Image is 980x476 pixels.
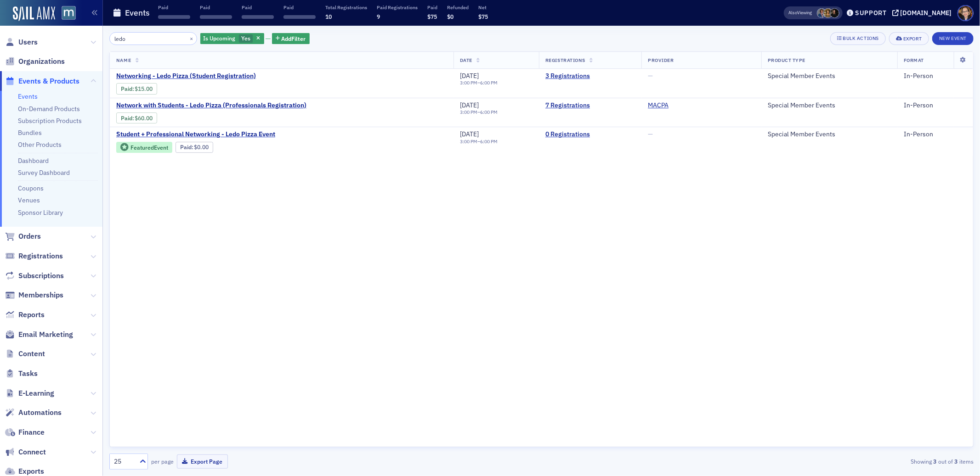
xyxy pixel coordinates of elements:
[460,130,479,138] span: [DATE]
[855,9,887,17] div: Support
[5,56,65,67] a: Organizations
[177,454,228,469] button: Export Page
[901,9,952,17] div: [DOMAIN_NAME]
[194,144,209,151] span: $0.00
[480,79,498,86] time: 6:00 PM
[18,447,46,457] span: Connect
[18,271,64,281] span: Subscriptions
[18,408,62,418] span: Automations
[932,457,938,465] strong: 3
[18,208,63,217] a: Sponsor Library
[377,13,380,20] span: 9
[768,72,891,80] div: Special Member Events
[13,6,55,21] img: SailAMX
[116,101,306,110] span: Network with Students - Ledo Pizza (Professionals Registration)
[18,349,45,359] span: Content
[18,427,45,437] span: Finance
[460,79,477,86] time: 3:00 PM
[283,4,316,11] p: Paid
[283,15,316,19] span: ‌
[116,72,271,80] span: Networking - Ledo Pizza (Student Registration)
[5,349,45,359] a: Content
[18,117,82,125] a: Subscription Products
[904,57,924,63] span: Format
[18,369,38,379] span: Tasks
[5,388,54,398] a: E-Learning
[180,144,192,151] a: Paid
[904,101,967,110] div: In-Person
[5,76,79,86] a: Events & Products
[242,4,274,11] p: Paid
[18,105,80,113] a: On-Demand Products
[830,8,839,18] span: Lauren McDonough
[176,142,213,153] div: Paid: 0 - $0
[325,4,367,11] p: Total Registrations
[460,72,479,80] span: [DATE]
[151,457,174,465] label: per page
[109,32,197,45] input: Search…
[5,310,45,320] a: Reports
[116,130,292,139] a: Student + Professional Networking - Ledo Pizza Event
[135,115,153,122] span: $60.00
[460,109,498,115] div: –
[5,427,45,437] a: Finance
[200,4,232,11] p: Paid
[789,10,812,16] span: Viewing
[460,139,498,145] div: –
[282,34,306,43] span: Add Filter
[545,57,585,63] span: Registrations
[545,72,635,80] a: 3 Registrations
[5,251,63,261] a: Registrations
[187,34,196,42] button: ×
[648,130,653,138] span: —
[116,57,131,63] span: Name
[892,10,955,16] button: [DOMAIN_NAME]
[817,8,827,18] span: Chris Dougherty
[427,13,437,20] span: $75
[545,130,635,139] a: 0 Registrations
[18,92,38,101] a: Events
[18,330,73,340] span: Email Marketing
[5,37,38,47] a: Users
[242,15,274,19] span: ‌
[180,144,194,151] span: :
[116,83,157,94] div: Paid: 6 - $1500
[18,251,63,261] span: Registrations
[272,33,310,45] button: AddFilter
[5,271,64,281] a: Subscriptions
[830,32,886,45] button: Bulk Actions
[325,13,332,20] span: 10
[478,4,488,11] p: Net
[377,4,418,11] p: Paid Registrations
[768,57,805,63] span: Product Type
[5,369,38,379] a: Tasks
[18,76,79,86] span: Events & Products
[648,72,653,80] span: —
[18,56,65,67] span: Organizations
[116,130,275,139] span: Student + Professional Networking - Ledo Pizza Event
[692,457,974,465] div: Showing out of items
[648,101,668,110] a: MACPA
[62,6,76,20] img: SailAMX
[18,140,62,149] a: Other Products
[18,184,44,192] a: Coupons
[957,5,974,21] span: Profile
[18,231,41,241] span: Orders
[121,85,135,92] span: :
[447,13,453,20] span: $0
[932,32,974,45] button: New Event
[823,8,833,18] span: Laura Swann
[158,15,190,19] span: ‌
[18,37,38,47] span: Users
[116,142,172,153] div: Featured Event
[460,80,498,86] div: –
[116,112,157,123] div: Paid: 6 - $6000
[789,10,798,16] div: Also
[18,196,40,204] a: Venues
[460,101,479,109] span: [DATE]
[903,36,922,41] div: Export
[904,72,967,80] div: In-Person
[18,157,49,165] a: Dashboard
[768,130,891,139] div: Special Member Events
